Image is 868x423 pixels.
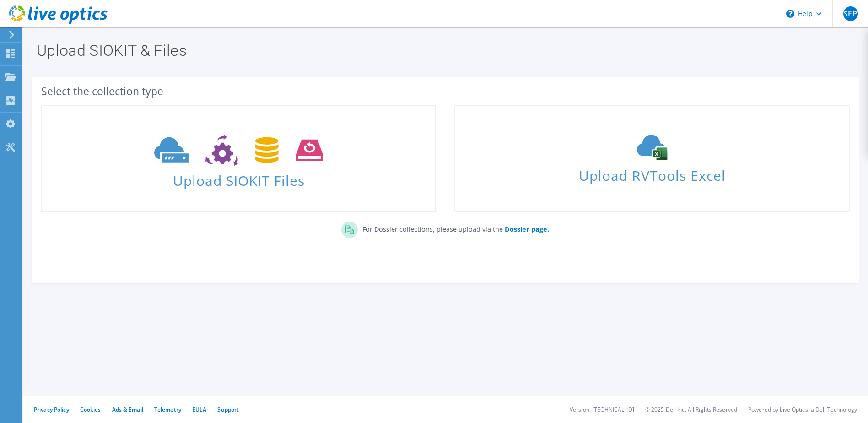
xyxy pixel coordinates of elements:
[843,6,858,21] span: SFP
[80,406,101,413] a: Cookies
[42,168,435,188] span: Upload SIOKIT Files
[455,163,848,183] span: Upload RVTools Excel
[41,105,436,212] a: Upload SIOKIT Files
[34,406,69,413] a: Privacy Policy
[503,225,549,233] a: Dossier page.
[41,86,850,96] div: Select the collection type
[570,406,634,413] li: Version: [TECHNICAL_ID]
[37,43,850,58] h1: Upload SIOKIT & Files
[112,406,143,413] a: Ads & Email
[358,222,549,234] p: For Dossier collections, please upload via the
[505,225,549,233] b: Dossier page.
[645,406,737,413] li: © 2025 Dell Inc. All Rights Reserved
[748,406,857,413] li: Powered by Live Optics, a Dell Technology
[192,406,206,413] a: EULA
[154,406,181,413] a: Telemetry
[454,105,849,212] a: Upload RVTools Excel
[217,406,239,413] a: Support
[786,10,794,18] svg: \n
